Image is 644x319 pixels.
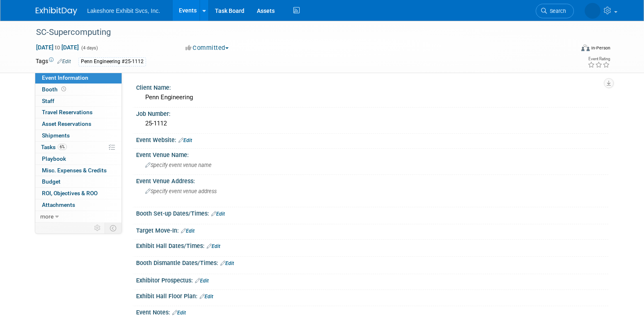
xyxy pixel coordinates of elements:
[35,199,122,211] a: Attachments
[136,274,608,285] div: Exhibitor Prospectus:
[211,211,225,217] a: Edit
[220,260,234,266] a: Edit
[35,188,122,199] a: ROI, Objectives & ROO
[35,72,122,83] a: Event Information
[172,310,186,316] a: Edit
[136,81,608,92] div: Client Name:
[591,45,610,51] div: In-Person
[195,278,209,284] a: Edit
[35,118,122,130] a: Asset Reservations
[42,109,93,115] span: Travel Reservations
[42,132,70,139] span: Shipments
[90,223,105,233] td: Personalize Event Tab Strip
[35,130,122,141] a: Shipments
[136,290,608,301] div: Exhibit Hall Floor Plan:
[136,224,608,235] div: Target Move-In:
[145,162,212,168] span: Specify event venue name
[42,178,61,185] span: Budget
[178,137,192,143] a: Edit
[42,120,91,127] span: Asset Reservations
[142,91,602,104] div: Penn Engineering
[588,57,610,61] div: Event Rating
[136,240,608,250] div: Exhibit Hall Dates/Times:
[142,117,602,130] div: 25-1112
[87,7,160,14] span: Lakeshore Exhibit Svcs, Inc.
[136,149,608,159] div: Event Venue Name:
[105,223,122,233] td: Toggle Event Tabs
[207,243,220,249] a: Edit
[42,155,66,162] span: Playbook
[536,4,574,18] a: Search
[35,153,122,164] a: Playbook
[42,201,75,208] span: Attachments
[581,44,590,51] img: Format-Inperson.png
[35,107,122,118] a: Travel Reservations
[33,25,561,40] div: SC-Supercomputing
[136,207,608,218] div: Booth Set-up Dates/Times:
[54,44,61,51] span: to
[80,45,98,51] span: (4 days)
[35,96,122,107] a: Staff
[547,8,566,14] span: Search
[36,57,71,66] td: Tags
[181,228,195,234] a: Edit
[42,167,107,174] span: Misc. Expenses & Credits
[60,86,68,92] span: Booth not reserved yet
[42,98,54,104] span: Staff
[136,108,608,118] div: Job Number:
[35,142,122,153] a: Tasks6%
[200,294,213,299] a: Edit
[136,257,608,267] div: Booth Dismantle Dates/Times:
[40,213,54,220] span: more
[145,188,217,194] span: Specify event venue address
[57,59,71,64] a: Edit
[136,134,608,145] div: Event Website:
[35,211,122,222] a: more
[41,144,67,150] span: Tasks
[42,190,98,196] span: ROI, Objectives & ROO
[35,165,122,176] a: Misc. Expenses & Credits
[42,86,68,93] span: Booth
[136,306,608,317] div: Event Notes:
[42,74,88,81] span: Event Information
[183,44,232,52] button: Committed
[136,175,608,185] div: Event Venue Address:
[35,84,122,95] a: Booth
[36,7,77,15] img: ExhibitDay
[35,176,122,187] a: Budget
[58,144,67,150] span: 6%
[585,3,600,19] img: MICHELLE MOYA
[36,44,79,51] span: [DATE] [DATE]
[525,43,610,56] div: Event Format
[78,57,146,66] div: Penn Engineering #25-1112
